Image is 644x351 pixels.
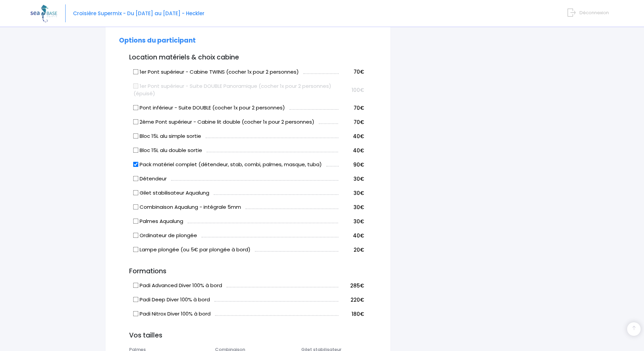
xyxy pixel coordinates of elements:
[133,311,139,317] input: Padi Nitrox Diver 100% à bord
[134,189,209,197] label: Gilet stabilisateur Aqualung
[134,68,299,76] label: 1er Pont supérieur - Cabine TWINS (cocher 1x pour 2 personnes)
[353,232,364,239] span: 40€
[351,296,364,303] span: 220€
[119,37,377,45] h2: Options du participant
[354,190,364,197] span: 30€
[133,176,139,181] input: Détendeur
[133,119,139,125] input: 2ème Pont supérieur - Cabine lit double (cocher 1x pour 2 personnes)
[134,310,211,318] label: Padi Nitrox Diver 100% à bord
[579,9,609,16] span: Déconnexion
[354,119,364,126] span: 70€
[134,282,222,290] label: Padi Advanced Diver 100% à bord
[134,296,210,304] label: Padi Deep Diver 100% à bord
[352,86,364,94] span: 100€
[119,268,377,275] h3: Formations
[133,233,139,238] input: Ordinateur de plongée
[129,332,377,340] h3: Vos tailles
[133,190,139,196] input: Gilet stabilisateur Aqualung
[134,246,251,254] label: Lampe plongée (ou 5€ par plongée à bord)
[354,246,364,253] span: 20€
[354,68,364,75] span: 70€
[133,83,139,89] input: 1er Pont supérieur - Suite DOUBLE Panoramique (cocher 1x pour 2 personnes) (épuisé)
[354,218,364,225] span: 30€
[134,203,241,211] label: Combinaison Aqualung - intégrale 5mm
[133,133,139,139] input: Bloc 15L alu simple sortie
[134,218,183,225] label: Palmes Aqualung
[134,104,285,112] label: Pont inférieur - Suite DOUBLE (cocher 1x pour 2 personnes)
[133,283,139,288] input: Padi Advanced Diver 100% à bord
[134,132,201,140] label: Bloc 15L alu simple sortie
[354,104,364,111] span: 70€
[134,232,197,240] label: Ordinateur de plongée
[353,147,364,154] span: 40€
[353,133,364,140] span: 40€
[350,282,364,289] span: 285€
[133,69,139,74] input: 1er Pont supérieur - Cabine TWINS (cocher 1x pour 2 personnes)
[133,247,139,252] input: Lampe plongée (ou 5€ par plongée à bord)
[134,147,202,154] label: Bloc 15L alu double sortie
[73,10,205,17] span: Croisière Supermix - Du [DATE] au [DATE] - Heckler
[134,161,322,169] label: Pack matériel complet (détendeur, stab, combi, palmes, masque, tuba)
[133,204,139,210] input: Combinaison Aqualung - intégrale 5mm
[133,162,139,167] input: Pack matériel complet (détendeur, stab, combi, palmes, masque, tuba)
[352,310,364,318] span: 180€
[133,105,139,110] input: Pont inférieur - Suite DOUBLE (cocher 1x pour 2 personnes)
[134,82,339,98] label: 1er Pont supérieur - Suite DOUBLE Panoramique (cocher 1x pour 2 personnes) (épuisé)
[134,175,167,183] label: Détendeur
[354,175,364,182] span: 30€
[133,219,139,224] input: Palmes Aqualung
[133,148,139,153] input: Bloc 15L alu double sortie
[354,204,364,211] span: 30€
[353,161,364,168] span: 90€
[134,118,314,126] label: 2ème Pont supérieur - Cabine lit double (cocher 1x pour 2 personnes)
[119,54,377,61] h3: Location matériels & choix cabine
[133,297,139,302] input: Padi Deep Diver 100% à bord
